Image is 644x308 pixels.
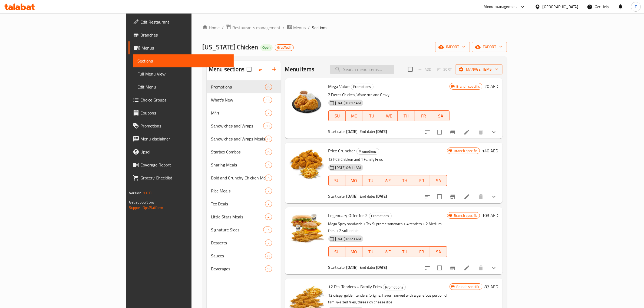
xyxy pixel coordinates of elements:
button: TU [362,175,379,186]
b: [DATE] [346,264,358,271]
span: Promotions [357,148,379,155]
span: Full Menu View [137,71,230,77]
div: Tex Deals [211,201,265,207]
span: 9 [265,266,272,271]
span: [DATE] 06:11 AM [333,165,363,170]
b: [DATE] [376,128,387,135]
div: Sandwiches and Wraps Meals8 [207,132,281,145]
svg: Show Choices [491,265,497,271]
span: TH [398,177,411,185]
a: Edit Restaurant [128,15,234,28]
li: / [283,24,285,31]
li: / [308,24,310,31]
span: Promotions [383,284,405,290]
span: Sections [312,24,327,31]
div: Signature Sides15 [207,223,281,236]
span: Sharing Meals [211,162,265,168]
span: 2 [265,240,272,245]
div: Starbox Combos6 [207,145,281,158]
span: 4 [265,214,272,219]
span: 2 [265,188,272,194]
svg: Show Choices [491,129,497,135]
span: Manage items [460,66,498,73]
b: [DATE] [346,193,358,200]
div: items [265,266,272,272]
span: Open [260,45,273,50]
h6: 87 AED [484,283,498,290]
span: Promotions [140,123,230,129]
span: SU [331,112,344,120]
span: SA [434,112,447,120]
div: Open [260,44,273,51]
span: [DATE] 09:23 AM [333,236,363,241]
span: Menus [141,45,230,51]
div: Desserts [211,240,265,246]
button: WE [379,175,396,186]
span: Starbox Combos [211,149,265,155]
span: 8 [265,136,272,142]
span: Sort sections [255,63,268,76]
a: Upsell [128,145,234,158]
span: Coupons [140,110,230,116]
p: 12 crispy, golden tenders (original flavor), served with a generous portion of family-sized fries... [328,292,450,306]
h6: 140 AED [482,147,498,155]
button: export [472,42,507,52]
div: Promotions [383,284,406,290]
a: Coverage Report [128,158,234,171]
span: Add item [416,65,433,74]
span: Select to update [434,126,445,138]
a: Grocery Checklist [128,171,234,184]
button: FR [415,110,432,121]
span: Choice Groups [140,97,230,103]
span: Select all sections [243,64,255,75]
img: Price Cruncher [289,147,324,182]
span: 8 [265,253,272,258]
span: End date: [360,128,375,135]
span: Little Stars Meals [211,214,265,220]
span: Upsell [140,149,230,155]
a: Choice Groups [128,93,234,106]
button: TH [398,110,415,121]
div: Promotions6 [207,80,281,93]
span: export [476,44,503,50]
div: [GEOGRAPHIC_DATA] [543,4,578,10]
button: FR [413,175,430,186]
span: Branch specific [454,84,482,89]
div: items [265,110,272,116]
div: items [265,214,272,220]
svg: Show Choices [491,194,497,200]
button: show more [487,261,500,274]
button: Branch-specific-item [446,190,459,203]
span: Bold and Crunchy Chicken Meals [211,175,265,181]
a: Support.OpsPlatform [129,204,163,211]
span: Grocery Checklist [140,175,230,181]
div: Sharing Meals5 [207,158,281,171]
button: sort-choices [421,261,434,274]
a: Restaurants management [226,24,280,31]
button: WE [380,110,398,121]
div: Little Stars Meals4 [207,210,281,223]
a: Edit menu item [464,129,470,135]
div: items [265,84,272,90]
div: items [265,149,272,155]
button: MO [346,110,363,121]
span: TU [365,112,378,120]
span: TH [398,248,411,256]
span: End date: [360,264,375,271]
span: Select section [405,64,416,75]
span: Promotions [369,213,391,219]
span: MO [348,112,361,120]
button: TU [362,246,379,257]
a: Coupons [128,106,234,119]
span: import [440,44,465,50]
div: items [265,253,272,259]
div: Sandwiches and Wraps Meals [211,136,265,142]
div: Rice Meals [211,188,265,194]
button: Branch-specific-item [446,126,459,139]
span: 12 Pcs Tenders + Family Fries [328,283,382,291]
span: Sections [137,58,230,64]
div: Beverages [211,266,265,272]
span: End date: [360,193,375,200]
